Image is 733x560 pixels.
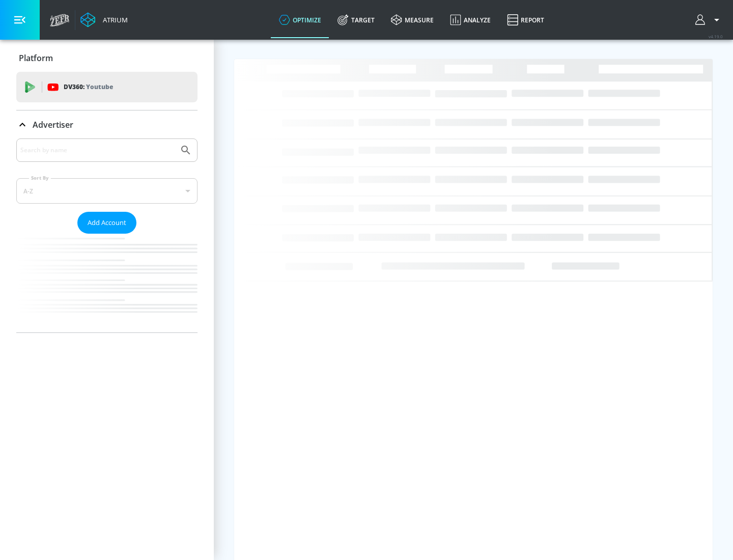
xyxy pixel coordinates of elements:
[383,2,442,38] a: measure
[99,15,128,24] div: Atrium
[64,81,113,93] p: DV360:
[16,138,198,332] div: Advertiser
[16,110,198,139] div: Advertiser
[86,81,113,92] p: Youtube
[499,2,552,38] a: Report
[442,2,499,38] a: Analyze
[709,34,723,39] span: v 4.19.0
[16,72,198,102] div: DV360: Youtube
[16,44,198,72] div: Platform
[329,2,383,38] a: Target
[29,175,51,181] label: Sort By
[16,234,198,332] nav: list of Advertiser
[33,119,73,130] p: Advertiser
[88,217,126,229] span: Add Account
[271,2,329,38] a: optimize
[19,52,53,64] p: Platform
[20,144,175,157] input: Search by name
[77,212,136,234] button: Add Account
[16,178,198,204] div: A-Z
[80,12,128,27] a: Atrium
